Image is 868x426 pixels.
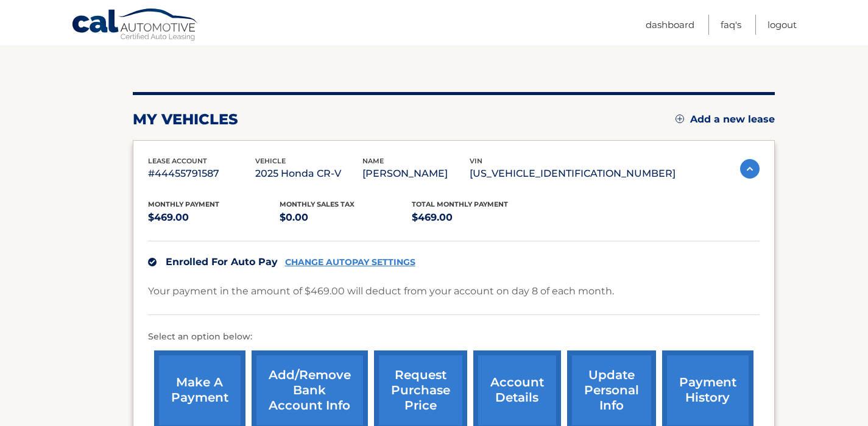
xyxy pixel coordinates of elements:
a: Add a new lease [676,113,775,126]
span: vehicle [255,157,286,165]
span: Total Monthly Payment [412,200,508,208]
span: Monthly sales Tax [280,200,355,208]
a: FAQ's [721,15,741,35]
a: Logout [767,15,797,35]
p: $0.00 [280,209,412,226]
p: Your payment in the amount of $469.00 will deduct from your account on day 8 of each month. [148,283,614,300]
img: add.svg [676,115,684,123]
p: Select an option below: [148,330,760,344]
span: name [362,157,384,165]
a: CHANGE AUTOPAY SETTINGS [285,257,415,268]
p: [US_VEHICLE_IDENTIFICATION_NUMBER] [470,165,676,182]
p: $469.00 [148,209,280,226]
span: Enrolled For Auto Pay [166,256,278,268]
span: Monthly Payment [148,200,219,208]
p: [PERSON_NAME] [362,165,470,182]
p: $469.00 [412,209,544,226]
img: accordion-active.svg [740,159,760,179]
img: check.svg [148,258,157,266]
span: lease account [148,157,207,165]
p: 2025 Honda CR-V [255,165,362,182]
a: Dashboard [646,15,694,35]
h2: my vehicles [133,110,238,129]
a: Cal Automotive [71,8,199,43]
span: vin [470,157,482,165]
p: #44455791587 [148,165,255,182]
